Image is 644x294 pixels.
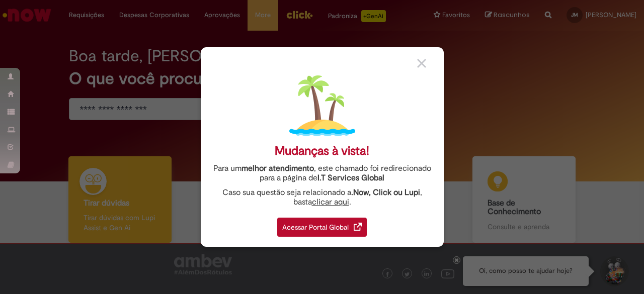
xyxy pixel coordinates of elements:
a: clicar aqui [312,191,349,207]
div: Para um , este chamado foi redirecionado para a página de [208,164,436,183]
img: redirect_link.png [354,223,362,231]
div: Caso sua questão seja relacionado a , basta . [208,188,436,207]
a: I.T Services Global [317,167,384,183]
strong: .Now, Click ou Lupi [351,187,420,198]
div: Acessar Portal Global [277,218,367,237]
a: Acessar Portal Global [277,212,367,237]
strong: melhor atendimento [242,163,314,173]
img: island.png [289,73,355,139]
div: Mudanças à vista! [275,144,369,158]
img: close_button_grey.png [417,59,426,68]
